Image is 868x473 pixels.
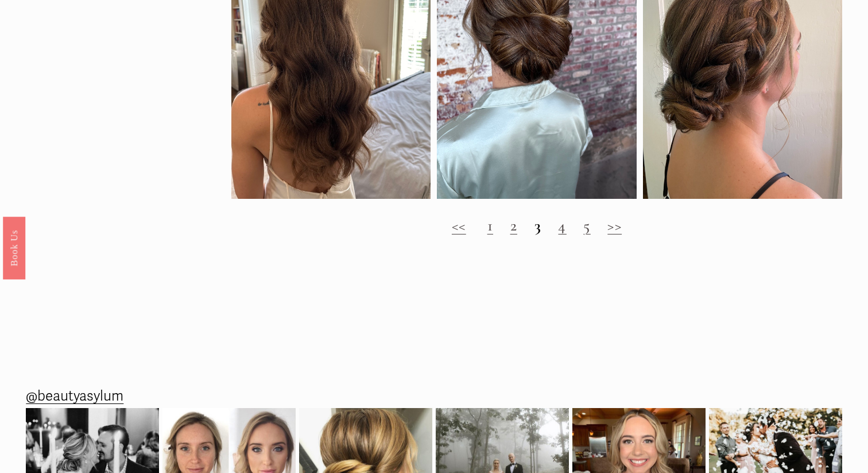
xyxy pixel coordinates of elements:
[607,216,622,235] a: >>
[3,216,25,279] a: Book Us
[487,216,493,235] a: 1
[510,216,517,235] a: 2
[26,384,123,409] a: @beautyasylum
[583,216,590,235] a: 5
[558,216,566,235] a: 4
[534,216,541,235] strong: 3
[452,216,466,235] a: <<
